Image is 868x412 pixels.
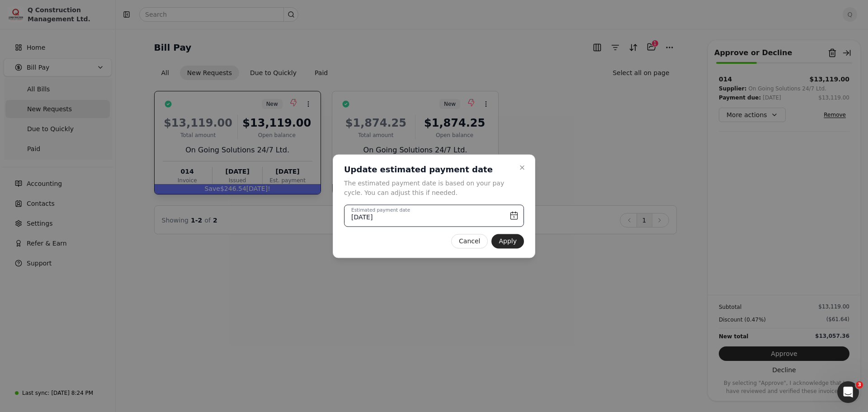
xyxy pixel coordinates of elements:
[344,204,524,227] button: Estimated payment date
[837,381,859,403] iframe: Intercom live chat
[491,234,524,248] button: Apply
[344,164,513,175] h2: Update estimated payment date
[451,234,488,248] button: Cancel
[856,381,863,388] span: 3
[344,178,513,197] p: The estimated payment date is based on your pay cycle. You can adjust this if needed.
[351,207,410,214] label: Estimated payment date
